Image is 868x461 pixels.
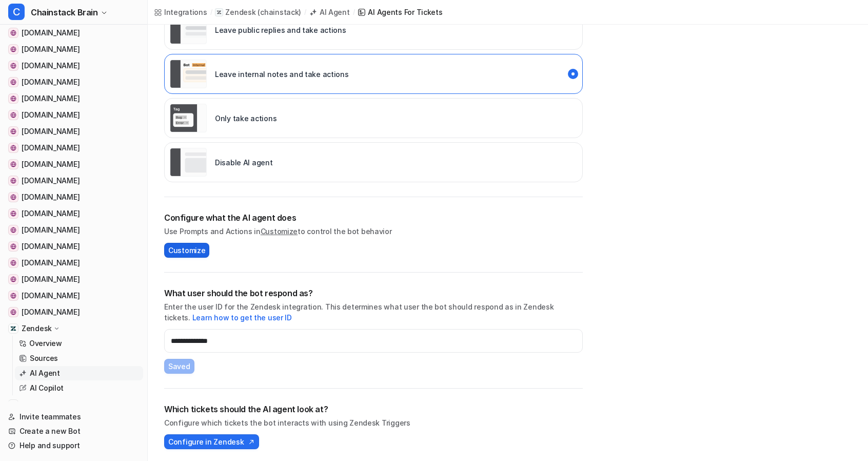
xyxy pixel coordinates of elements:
[4,59,143,73] a: solana.com[DOMAIN_NAME]
[10,79,16,85] img: ethereum.org
[10,276,16,282] img: developer.bitcoin.org
[4,75,143,89] a: ethereum.org[DOMAIN_NAME]
[4,174,143,188] a: docs.polygon.technology[DOMAIN_NAME]
[4,223,143,237] a: docs.optimism.io[DOMAIN_NAME]
[22,93,80,104] span: [DOMAIN_NAME]
[30,353,58,363] p: Sources
[10,128,16,135] img: docs.erigon.tech
[164,434,259,449] button: Configure in Zendesk
[22,208,80,219] span: [DOMAIN_NAME]
[168,361,190,372] span: Saved
[22,159,80,169] span: [DOMAIN_NAME]
[225,7,255,17] p: Zendesk
[22,225,80,235] span: [DOMAIN_NAME]
[22,323,52,334] p: Zendesk
[22,44,80,54] span: [DOMAIN_NAME]
[309,7,350,17] a: AI Agent
[10,95,16,102] img: hyperliquid.gitbook.io
[22,241,80,252] span: [DOMAIN_NAME]
[22,176,80,186] span: [DOMAIN_NAME]
[215,157,273,168] p: Disable AI agent
[4,239,143,254] a: aptos.dev[DOMAIN_NAME]
[210,8,212,17] span: /
[4,305,143,319] a: github.com[DOMAIN_NAME]
[8,4,25,20] span: C
[164,359,194,374] button: Saved
[4,108,143,122] a: docs.ton.org[DOMAIN_NAME]
[192,313,292,322] a: Learn how to get the user ID
[164,98,583,138] div: live::disabled
[4,190,143,204] a: docs.arbitrum.io[DOMAIN_NAME]
[215,113,277,124] p: Only take actions
[4,206,143,221] a: docs.sui.io[DOMAIN_NAME]
[4,424,143,438] a: Create a new Bot
[30,383,64,393] p: AI Copilot
[22,77,80,87] span: [DOMAIN_NAME]
[215,7,301,17] a: Zendesk(chainstack)
[10,46,16,52] img: docs.anza.xyz
[164,54,583,94] div: live::internal_reply
[4,410,143,424] a: Invite teammates
[10,260,16,266] img: nimbus.guide
[154,7,207,17] a: Integrations
[164,403,583,415] h2: Which tickets should the AI agent look at?
[22,126,80,137] span: [DOMAIN_NAME]
[10,325,16,332] img: Zendesk
[368,7,442,17] div: AI Agents for tickets
[10,227,16,233] img: docs.optimism.io
[4,438,143,453] a: Help and support
[164,417,583,428] p: Configure which tickets the bot interacts with using Zendesk Triggers
[22,192,80,202] span: [DOMAIN_NAME]
[304,8,306,17] span: /
[10,309,16,315] img: github.com
[31,5,98,20] span: Chainstack Brain
[10,210,16,217] img: docs.sui.io
[164,142,583,182] div: paused::disabled
[261,227,298,236] a: Customize
[10,30,16,36] img: chainstack.com
[10,194,16,200] img: docs.arbitrum.io
[10,63,16,69] img: solana.com
[30,368,60,378] p: AI Agent
[164,243,209,258] button: Customize
[29,338,62,349] p: Overview
[164,7,207,17] div: Integrations
[22,307,80,317] span: [DOMAIN_NAME]
[4,256,143,270] a: nimbus.guide[DOMAIN_NAME]
[4,26,143,40] a: chainstack.com[DOMAIN_NAME]
[4,91,143,106] a: hyperliquid.gitbook.io[DOMAIN_NAME]
[15,351,143,366] a: Sources
[22,291,80,301] span: [DOMAIN_NAME]
[10,293,16,299] img: build.avax.network
[258,7,301,17] p: ( chainstack )
[22,110,80,120] span: [DOMAIN_NAME]
[10,112,16,118] img: docs.ton.org
[10,145,16,151] img: reth.rs
[22,143,80,153] span: [DOMAIN_NAME]
[10,161,16,167] img: developers.tron.network
[170,15,207,44] img: Leave public replies and take actions
[164,301,583,323] p: Enter the user ID for the Zendesk integration. This determines what user the bot should respond a...
[170,148,207,177] img: Disable AI agent
[4,124,143,139] a: docs.erigon.tech[DOMAIN_NAME]
[215,25,346,35] p: Leave public replies and take actions
[4,157,143,171] a: developers.tron.network[DOMAIN_NAME]
[22,258,80,268] span: [DOMAIN_NAME]
[320,7,350,17] div: AI Agent
[15,336,143,351] a: Overview
[353,8,355,17] span: /
[10,178,16,184] img: docs.polygon.technology
[22,399,45,410] p: Notion
[4,272,143,286] a: developer.bitcoin.org[DOMAIN_NAME]
[358,7,442,17] a: AI Agents for tickets
[164,10,583,50] div: live::external_reply
[22,61,80,71] span: [DOMAIN_NAME]
[168,245,205,256] span: Customize
[10,243,16,249] img: aptos.dev
[170,104,207,132] img: Only take actions
[22,28,80,38] span: [DOMAIN_NAME]
[168,436,244,447] span: Configure in Zendesk
[22,274,80,284] span: [DOMAIN_NAME]
[4,289,143,303] a: build.avax.network[DOMAIN_NAME]
[164,287,583,299] h2: What user should the bot respond as?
